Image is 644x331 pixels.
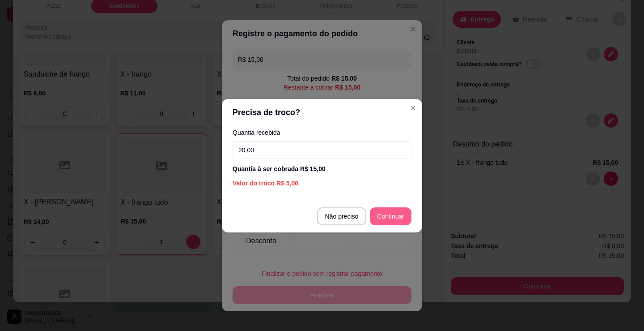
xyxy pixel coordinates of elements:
header: Precisa de troco? [222,99,422,126]
div: Valor do troco R$ 5,00 [233,179,411,188]
button: Continuar [370,207,411,225]
button: Não preciso [317,207,367,225]
div: Quantia à ser cobrada R$ 15,00 [233,164,411,173]
label: Quantia recebida [233,129,411,136]
button: Close [406,101,420,115]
